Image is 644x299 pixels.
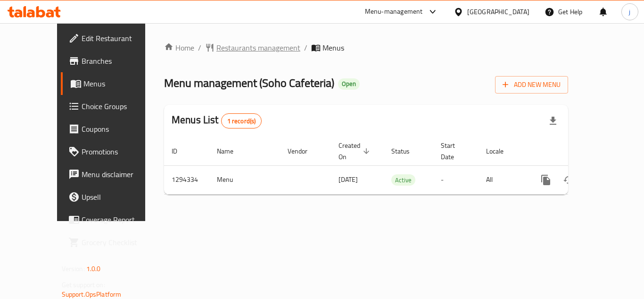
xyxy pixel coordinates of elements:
[61,50,165,72] a: Branches
[61,140,165,163] a: Promotions
[83,78,157,89] span: Menus
[82,214,157,225] span: Coverage Report
[486,145,516,157] span: Locale
[172,113,262,128] h2: Menus List
[61,231,165,254] a: Grocery Checklist
[164,42,194,53] a: Home
[82,237,157,248] span: Grocery Checklist
[441,140,467,162] span: Start Date
[62,279,105,291] span: Get support on:
[205,42,300,53] a: Restaurants management
[391,175,415,186] span: Active
[164,137,633,195] table: enhanced table
[339,140,372,162] span: Created On
[61,95,165,118] a: Choice Groups
[535,169,557,191] button: more
[61,163,165,186] a: Menu disclaimer
[82,191,157,203] span: Upsell
[82,55,157,67] span: Branches
[338,80,360,88] span: Open
[216,42,300,53] span: Restaurants management
[82,169,157,180] span: Menu disclaimer
[82,33,157,44] span: Edit Restaurant
[339,173,358,186] span: [DATE]
[164,72,334,94] span: Menu management ( Soho Cafeteria )
[172,145,190,157] span: ID
[61,72,165,95] a: Menus
[86,263,101,275] span: 1.0.0
[479,165,527,194] td: All
[222,117,262,126] span: 1 record(s)
[198,42,201,53] li: /
[338,78,360,90] div: Open
[557,169,580,191] button: Change Status
[164,42,568,53] nav: breadcrumb
[433,165,479,194] td: -
[61,27,165,50] a: Edit Restaurant
[209,165,280,194] td: Menu
[217,145,246,157] span: Name
[221,113,262,128] div: Total records count
[61,186,165,208] a: Upsell
[82,123,157,135] span: Coupons
[304,42,307,53] li: /
[164,165,209,194] td: 1294334
[495,76,568,94] button: Add New Menu
[62,263,85,275] span: Version:
[542,110,564,132] div: Export file
[503,79,561,91] span: Add New Menu
[391,145,422,157] span: Status
[629,7,630,17] span: j
[82,101,157,112] span: Choice Groups
[365,6,423,17] div: Menu-management
[527,137,633,166] th: Actions
[82,146,157,157] span: Promotions
[61,208,165,231] a: Coverage Report
[288,145,320,157] span: Vendor
[322,42,344,53] span: Menus
[467,7,529,17] div: [GEOGRAPHIC_DATA]
[61,118,165,140] a: Coupons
